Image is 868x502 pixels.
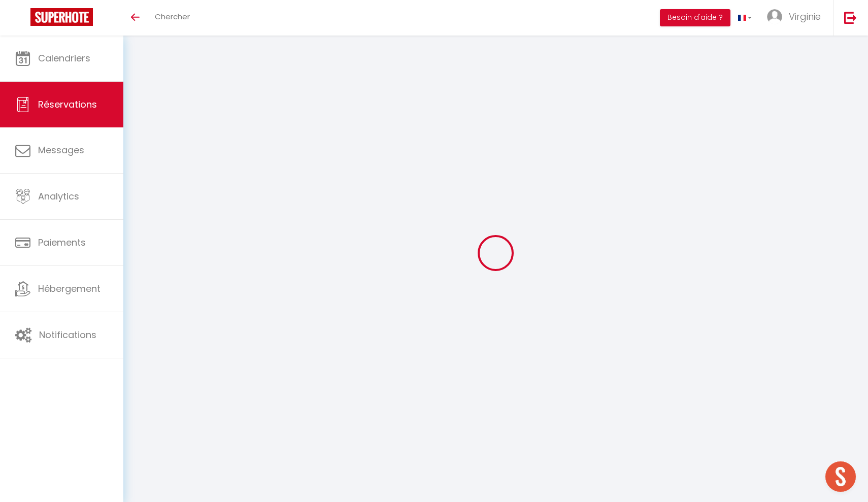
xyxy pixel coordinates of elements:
span: Calendriers [38,52,90,64]
span: Paiements [38,236,86,249]
img: ... [767,9,782,24]
span: Hébergement [38,282,101,295]
span: Chercher [155,11,190,22]
img: logout [844,11,857,24]
div: Ouvrir le chat [825,461,856,492]
span: Messages [38,144,84,156]
button: Besoin d'aide ? [660,9,730,26]
img: Super Booking [30,8,93,26]
span: Analytics [38,190,79,203]
span: Réservations [38,98,97,111]
span: Virginie [789,10,821,23]
span: Notifications [39,328,96,341]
